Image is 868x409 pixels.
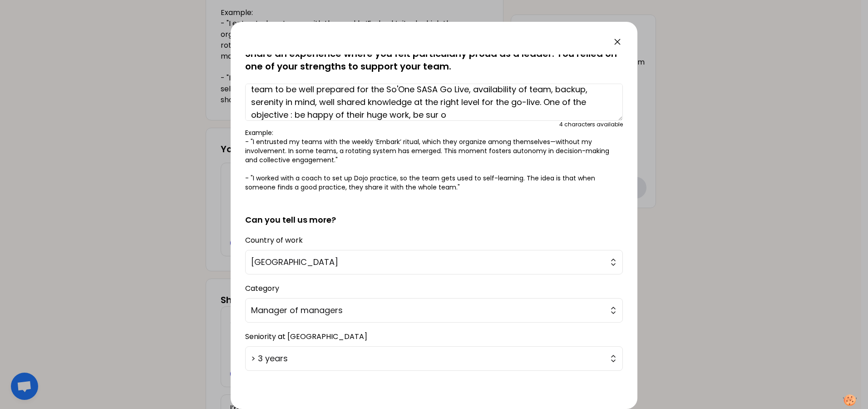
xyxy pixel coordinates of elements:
textarea: I have prepared a nice way of working in order to assure [PERSON_NAME] sharing in a team to be we... [245,84,623,121]
span: [GEOGRAPHIC_DATA] [251,256,604,269]
p: Example: - "I entrusted my teams with the weekly ‘Embark’ ritual, which they organize among thems... [245,128,623,192]
button: > 3 years [245,346,623,371]
button: Manager of managers [245,298,623,323]
label: Country of work [245,235,303,245]
label: Seniority at [GEOGRAPHIC_DATA] [245,331,367,342]
span: Manager of managers [251,304,604,317]
button: [GEOGRAPHIC_DATA] [245,250,623,274]
h2: Can you tell us more? [245,199,623,226]
div: 4 characters available [559,121,623,128]
span: > 3 years [251,352,604,365]
label: Category [245,283,279,294]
